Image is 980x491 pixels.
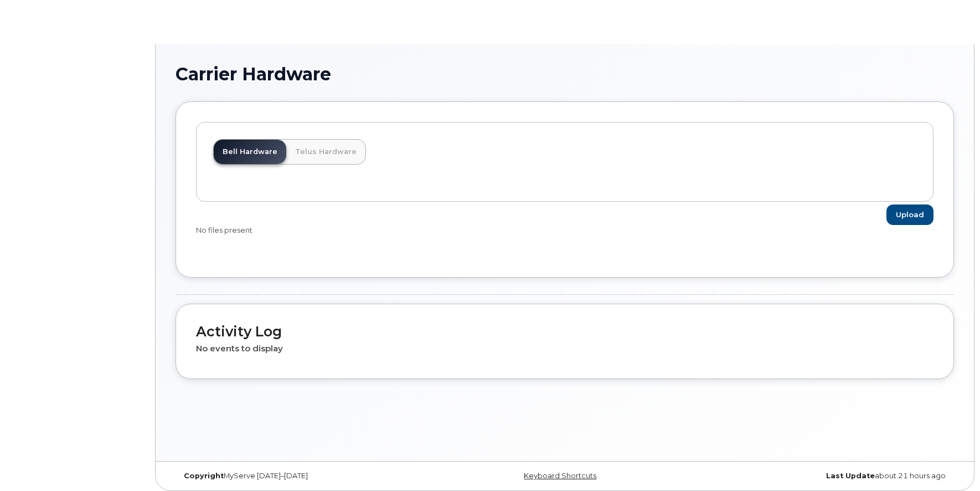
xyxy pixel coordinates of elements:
div: MyServe [DATE]–[DATE] [176,472,435,480]
h2: Activity Log [196,324,933,340]
h1: Carrier Hardware [176,64,954,84]
a: Bell Hardware [214,140,286,164]
a: Keyboard Shortcuts [524,472,596,480]
strong: Last Update [826,472,875,480]
div: about 21 hours ago [694,472,954,480]
strong: Copyright [184,472,224,480]
a: Upload [886,204,933,225]
a: Telus Hardware [286,140,365,164]
div: No files present [196,225,933,236]
h4: No events to display [196,344,933,354]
